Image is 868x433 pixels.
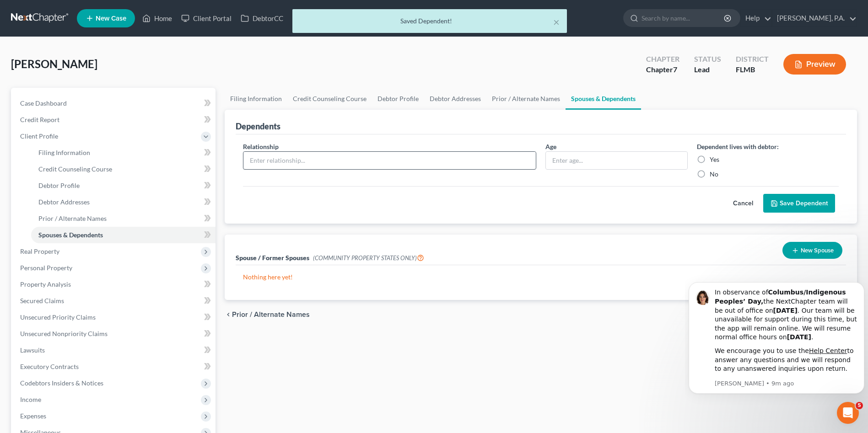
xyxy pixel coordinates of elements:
[710,155,719,164] label: Yes
[243,273,839,282] p: Nothing here yet!
[13,293,216,309] a: Secured Claims
[287,88,372,110] a: Credit Counseling Course
[553,16,560,27] button: ×
[225,311,310,318] button: chevron_left Prior / Alternate Names
[38,198,90,206] span: Debtor Addresses
[31,161,216,177] a: Credit Counseling Course
[13,342,216,358] a: Lawsuits
[20,363,79,370] span: Executory Contracts
[546,152,687,169] input: Enter age...
[38,149,90,156] span: Filing Information
[566,88,641,110] a: Spouses & Dependents
[236,121,280,132] div: Dependents
[31,177,216,194] a: Debtor Profile
[31,227,216,243] a: Spouses & Dependents
[232,311,310,318] span: Prior / Alternate Names
[31,144,216,161] a: Filing Information
[646,64,679,75] div: Chapter
[20,330,108,337] span: Unsecured Nonpriority Claims
[694,64,721,75] div: Lead
[313,254,424,262] span: (COMMUNITY PROPERTY STATES ONLY)
[236,254,309,262] span: Spouse / Former Spouses
[31,194,216,210] a: Debtor Addresses
[424,88,486,110] a: Debtor Addresses
[38,165,112,173] span: Credit Counseling Course
[20,412,46,420] span: Expenses
[13,95,216,112] a: Case Dashboard
[20,280,71,288] span: Property Analysis
[646,54,679,64] div: Chapter
[20,396,41,403] span: Income
[243,143,279,150] span: Relationship
[694,54,721,64] div: Status
[31,210,216,227] a: Prior / Alternate Names
[20,116,59,123] span: Credit Report
[783,54,846,75] button: Preview
[736,54,769,64] div: District
[13,112,216,128] a: Credit Report
[225,88,287,110] a: Filing Information
[243,152,536,169] input: Enter relationship...
[372,88,424,110] a: Debtor Profile
[710,170,718,179] label: No
[685,271,868,428] iframe: Intercom notifications message
[20,99,67,107] span: Case Dashboard
[736,64,769,75] div: FLMB
[545,142,556,151] label: Age
[697,142,779,151] label: Dependent lives with debtor:
[13,276,216,293] a: Property Analysis
[486,88,566,110] a: Prior / Alternate Names
[38,182,80,189] span: Debtor Profile
[38,231,103,239] span: Spouses & Dependents
[20,297,64,305] span: Secured Claims
[20,264,72,272] span: Personal Property
[13,358,216,375] a: Executory Contracts
[723,194,763,213] button: Cancel
[837,402,859,424] iframe: Intercom live chat
[13,309,216,326] a: Unsecured Priority Claims
[20,247,59,255] span: Real Property
[20,132,58,140] span: Client Profile
[20,346,45,354] span: Lawsuits
[300,16,560,26] div: Saved Dependent!
[20,379,103,387] span: Codebtors Insiders & Notices
[782,242,842,259] button: New Spouse
[38,214,107,222] span: Prior / Alternate Names
[225,311,232,318] i: chevron_left
[763,194,835,213] button: Save Dependent
[673,65,677,74] span: 7
[20,313,96,321] span: Unsecured Priority Claims
[856,402,863,409] span: 5
[13,326,216,342] a: Unsecured Nonpriority Claims
[11,57,97,70] span: [PERSON_NAME]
